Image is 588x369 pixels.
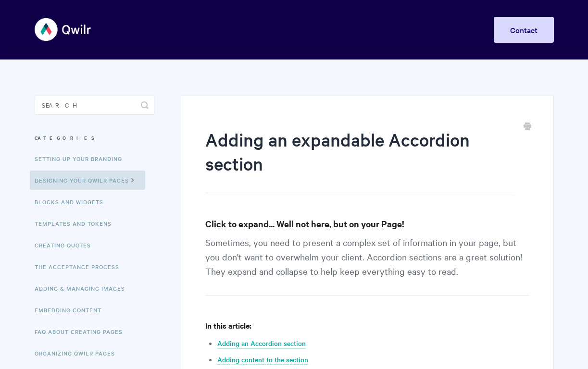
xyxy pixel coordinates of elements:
[35,235,98,255] a: Creating Quotes
[35,12,92,48] img: Qwilr Help Center
[35,149,129,168] a: Setting up your Branding
[35,96,154,115] input: Search
[35,322,130,341] a: FAQ About Creating Pages
[524,122,531,132] a: Print this Article
[35,300,109,320] a: Embedding Content
[35,279,132,298] a: Adding & Managing Images
[35,129,154,147] h3: Categories
[30,171,145,190] a: Designing Your Qwilr Pages
[205,235,529,295] p: Sometimes, you need to present a complex set of information in your page, but you don't want to o...
[35,344,122,363] a: Organizing Qwilr Pages
[217,338,306,349] a: Adding an Accordion section
[205,217,529,231] h3: Click to expand... Well not here, but on your Page!
[205,320,251,331] strong: In this article:
[205,127,514,193] h1: Adding an expandable Accordion section
[494,17,554,43] a: Contact
[35,214,119,233] a: Templates and Tokens
[35,192,111,211] a: Blocks and Widgets
[35,257,126,276] a: The Acceptance Process
[217,355,308,365] a: Adding content to the section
